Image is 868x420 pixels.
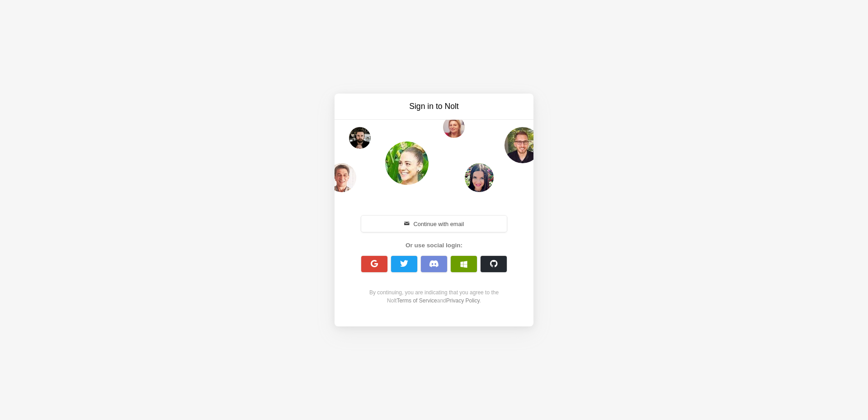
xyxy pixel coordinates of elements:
h3: Sign in to Nolt [358,101,510,112]
a: Privacy Policy [446,297,480,304]
a: Terms of Service [396,297,437,304]
div: By continuing, you are indicating that you agree to the Nolt and . [356,288,512,305]
button: Continue with email [361,216,507,232]
div: Or use social login: [356,241,512,250]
